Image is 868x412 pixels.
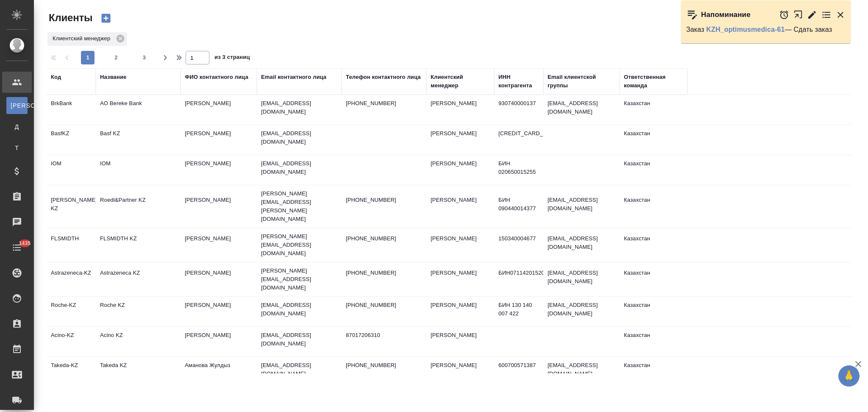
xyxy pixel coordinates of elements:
[96,192,181,221] td: Roedl&Partner KZ
[96,230,181,260] td: FLSMIDTH KZ
[431,73,490,90] div: Клиентский менеджер
[494,125,543,155] td: [CREDIT_CARD_NUMBER]
[543,230,620,260] td: [EMAIL_ADDRESS][DOMAIN_NAME]
[51,73,61,81] div: Код
[181,297,257,326] td: [PERSON_NAME]
[47,95,96,125] td: BrkBank
[47,297,96,326] td: Roche-KZ
[47,264,96,294] td: Astrazeneca-KZ
[620,192,687,221] td: Казахстан
[494,230,543,260] td: 150340004677
[181,327,257,356] td: [PERSON_NAME]
[181,230,257,260] td: [PERSON_NAME]
[47,11,92,25] span: Клиенты
[96,327,181,356] td: Acino KZ
[498,73,539,90] div: ИНН контрагента
[261,189,337,223] p: [PERSON_NAME][EMAIL_ADDRESS][PERSON_NAME][DOMAIN_NAME]
[109,51,123,64] button: 2
[807,10,817,20] button: Редактировать
[96,125,181,155] td: Basf KZ
[96,297,181,326] td: Roche KZ
[494,192,543,221] td: БИН 090440014377
[494,297,543,326] td: БИН 130 140 007 422
[346,361,422,370] p: [PHONE_NUMBER]
[100,73,126,81] div: Название
[346,234,422,243] p: [PHONE_NUMBER]
[543,357,620,387] td: [EMAIL_ADDRESS][DOMAIN_NAME]
[6,97,28,114] a: [PERSON_NAME]
[620,327,687,356] td: Казахстан
[6,139,28,156] a: Т
[779,10,789,20] button: Отложить
[624,73,683,90] div: Ответственная команда
[426,327,494,356] td: [PERSON_NAME]
[793,6,803,24] button: Открыть в новой вкладке
[6,118,28,135] a: Д
[96,155,181,185] td: IOM
[426,95,494,125] td: [PERSON_NAME]
[543,297,620,326] td: [EMAIL_ADDRESS][DOMAIN_NAME]
[835,10,846,20] button: Закрыть
[261,331,337,348] p: [EMAIL_ADDRESS][DOMAIN_NAME]
[47,357,96,387] td: Takeda-KZ
[346,73,421,81] div: Телефон контактного лица
[494,95,543,125] td: 930740000137
[181,192,257,221] td: [PERSON_NAME]
[426,155,494,185] td: [PERSON_NAME]
[620,230,687,260] td: Казахстан
[53,34,113,43] p: Клиентский менеджер
[543,192,620,221] td: [EMAIL_ADDRESS][DOMAIN_NAME]
[842,367,856,385] span: 🙏
[261,301,337,318] p: [EMAIL_ADDRESS][DOMAIN_NAME]
[261,73,326,81] div: Email контактного лица
[261,267,337,292] p: [PERSON_NAME][EMAIL_ADDRESS][DOMAIN_NAME]
[11,122,23,131] span: Д
[96,264,181,294] td: Astrazeneca KZ
[620,95,687,125] td: Казахстан
[181,95,257,125] td: [PERSON_NAME]
[686,25,846,34] p: Заказ — Сдать заказ
[2,237,32,258] a: 1435
[47,192,96,221] td: [PERSON_NAME]-KZ
[181,125,257,155] td: [PERSON_NAME]
[261,129,337,146] p: [EMAIL_ADDRESS][DOMAIN_NAME]
[701,11,751,19] p: Напоминание
[426,192,494,221] td: [PERSON_NAME]
[185,73,248,81] div: ФИО контактного лица
[109,53,123,62] span: 2
[426,125,494,155] td: [PERSON_NAME]
[346,301,422,309] p: [PHONE_NUMBER]
[11,144,23,152] span: Т
[821,10,832,20] button: Перейти в todo
[47,32,127,46] div: Клиентский менеджер
[47,125,96,155] td: BasfKZ
[346,269,422,277] p: [PHONE_NUMBER]
[181,264,257,294] td: [PERSON_NAME]
[14,239,36,248] span: 1435
[838,365,860,387] button: 🙏
[346,196,422,204] p: [PHONE_NUMBER]
[426,357,494,387] td: [PERSON_NAME]
[261,232,337,258] p: [PERSON_NAME][EMAIL_ADDRESS][DOMAIN_NAME]
[138,51,151,64] button: 3
[346,331,422,340] p: 87017206310
[426,264,494,294] td: [PERSON_NAME]
[543,95,620,125] td: [EMAIL_ADDRESS][DOMAIN_NAME]
[426,297,494,326] td: [PERSON_NAME]
[47,155,96,185] td: IOM
[620,155,687,185] td: Казахстан
[494,264,543,294] td: БИН071142015205
[620,264,687,294] td: Казахстан
[96,11,116,25] button: Создать
[181,155,257,185] td: [PERSON_NAME]
[47,327,96,356] td: Acino-KZ
[261,361,337,378] p: [EMAIL_ADDRESS][DOMAIN_NAME]
[181,357,257,387] td: Аманова Жулдыз
[620,357,687,387] td: Казахстан
[47,230,96,260] td: FLSMIDTH
[214,52,250,64] span: из 3 страниц
[96,95,181,125] td: AO Bereke Bank
[261,159,337,176] p: [EMAIL_ADDRESS][DOMAIN_NAME]
[543,264,620,294] td: [EMAIL_ADDRESS][DOMAIN_NAME]
[548,73,615,90] div: Email клиентской группы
